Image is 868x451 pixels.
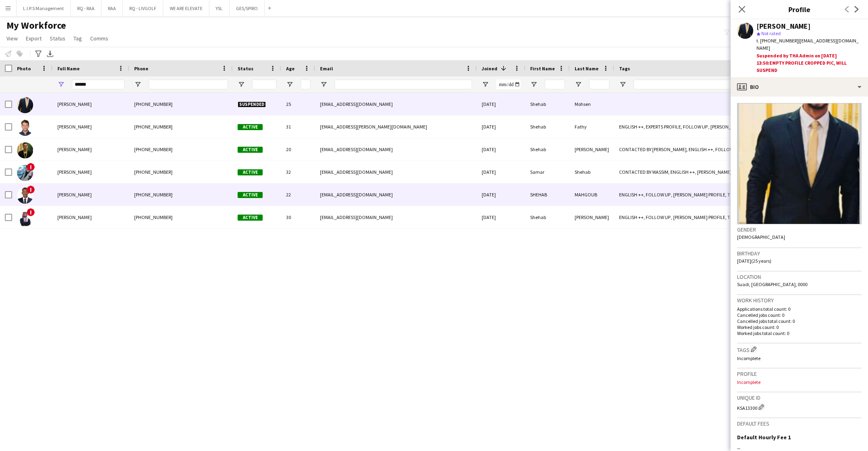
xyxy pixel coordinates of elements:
h3: Birthday [737,250,862,257]
span: Suadi, [GEOGRAPHIC_DATA], 0000 [737,281,807,287]
span: Photo [17,65,31,72]
button: Open Filter Menu [530,81,537,88]
span: [PERSON_NAME] [57,169,92,175]
span: Suspended [238,101,266,107]
div: ENGLISH ++, FOLLOW UP , [PERSON_NAME] PROFILE, TOP HOST/HOSTESS, TOP PROMOTER, TOP [PERSON_NAME] [614,183,795,206]
div: Bio [731,77,868,97]
div: CONTACTED BY WASSIM, ENGLISH ++, [PERSON_NAME] PROFILE, TOP HOST/HOSTESS, TOP PROMOTER, TOP [PERS... [614,161,795,183]
div: Fathy [570,116,614,138]
div: [PERSON_NAME] [756,23,811,30]
span: Tag [74,35,82,42]
h3: Location [737,273,862,280]
span: Active [238,124,263,130]
div: 25 [281,93,315,115]
h3: Profile [731,4,868,15]
span: Comms [90,35,108,42]
button: Open Filter Menu [482,81,489,88]
div: [EMAIL_ADDRESS][PERSON_NAME][DOMAIN_NAME] [315,116,477,138]
span: Active [238,215,263,221]
span: Active [238,192,263,198]
input: Status Filter Input [252,80,276,89]
button: Open Filter Menu [619,81,626,88]
div: Shehab [525,116,570,138]
img: Shehab Sharif [17,142,33,158]
p: Incomplete [737,379,862,385]
input: First Name Filter Input [545,80,565,89]
div: [EMAIL_ADDRESS][DOMAIN_NAME] [315,138,477,160]
div: SHEHAB [525,183,570,206]
div: [PHONE_NUMBER] [129,138,233,160]
button: Open Filter Menu [238,81,245,88]
span: [PERSON_NAME] [57,192,92,198]
input: Full Name Filter Input [72,80,124,89]
div: [DATE] [477,161,525,183]
span: ! [27,185,35,194]
div: Samar [525,161,570,183]
span: Status [238,65,253,72]
span: First Name [530,65,555,72]
h3: Default fees [737,420,862,427]
button: Open Filter Menu [286,81,293,88]
span: My Workforce [6,19,66,32]
img: Samar Shehab [17,165,33,181]
div: MAHGOUB [570,183,614,206]
input: Tags Filter Input [634,80,790,89]
div: [EMAIL_ADDRESS][DOMAIN_NAME] [315,93,477,115]
div: CONTACTED BY [PERSON_NAME], ENGLISH ++, FOLLOW UP , Potential Supervisor Training, TOP HOST/HOSTE... [614,138,795,160]
span: | [EMAIL_ADDRESS][DOMAIN_NAME] [756,38,859,51]
img: Crew avatar or photo [737,103,862,224]
input: Phone Filter Input [149,80,228,89]
span: Active [238,147,263,153]
div: [PHONE_NUMBER] [129,116,233,138]
h3: Profile [737,370,862,377]
button: Open Filter Menu [320,81,327,88]
span: [PERSON_NAME] [57,146,92,152]
span: Email [320,65,333,72]
div: [PERSON_NAME] [570,206,614,228]
input: Age Filter Input [301,80,310,89]
span: t. [PHONE_NUMBER] [756,38,798,44]
img: Shehab Mohsen [17,97,33,113]
app-action-btn: Advanced filters [34,49,43,59]
div: Shehab [570,161,614,183]
span: [PERSON_NAME] [57,214,92,220]
span: Active [238,169,263,175]
div: KSA13300 [737,403,862,411]
span: Last Name [575,65,598,72]
div: [DATE] [477,138,525,160]
span: Phone [134,65,148,72]
div: [EMAIL_ADDRESS][DOMAIN_NAME] [315,183,477,206]
div: [DATE] [477,206,525,228]
input: Last Name Filter Input [589,80,609,89]
img: Shehab Al Bitar [17,210,33,226]
div: 31 [281,116,315,138]
app-action-btn: Export XLSX [45,49,55,59]
p: Cancelled jobs count: 0 [737,312,862,318]
p: Applications total count: 0 [737,306,862,312]
a: Export [23,33,45,44]
button: Open Filter Menu [134,81,141,88]
span: EMPTY PROFILE CROPPED PIC, WILL SUSPEND [756,60,847,73]
button: L.I.P.S Management [17,0,71,16]
a: Comms [87,33,112,44]
div: [PHONE_NUMBER] [129,206,233,228]
span: [DEMOGRAPHIC_DATA] [737,234,785,240]
a: View [3,33,21,44]
div: [DATE] [477,183,525,206]
p: Worked jobs count: 0 [737,324,862,330]
p: Incomplete [737,355,862,361]
p: Cancelled jobs total count: 0 [737,318,862,324]
button: RQ - LIVGOLF [123,0,163,16]
div: Shehab [525,206,570,228]
div: Shehab [525,138,570,160]
p: Worked jobs total count: 0 [737,330,862,336]
h3: Work history [737,297,862,304]
span: Age [286,65,295,72]
div: 20 [281,138,315,160]
input: Email Filter Input [335,80,472,89]
div: [PERSON_NAME] [570,138,614,160]
span: Full Name [57,65,80,72]
button: Open Filter Menu [57,81,65,88]
div: ENGLISH ++, FOLLOW UP , [PERSON_NAME] PROFILE, THA SUPERVISOR CERTIFIED, TOP HOST/HOSTESS, TOP PR... [614,206,795,228]
button: RQ - RAA [71,0,101,16]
